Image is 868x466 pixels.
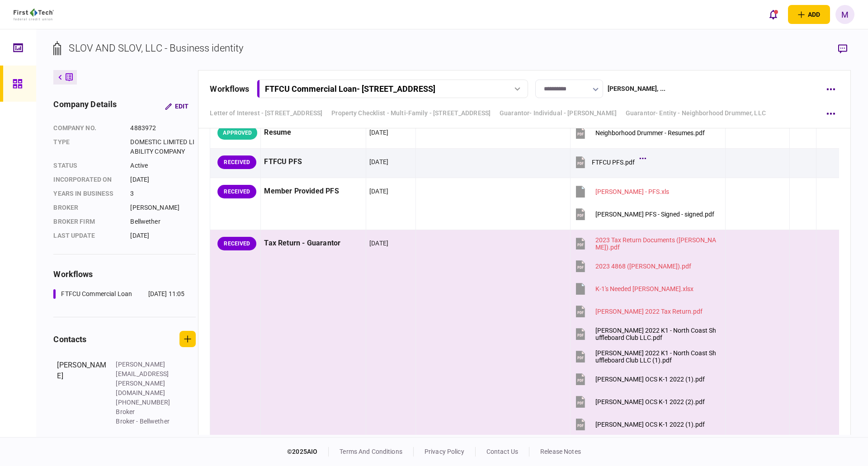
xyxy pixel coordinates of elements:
[540,448,581,455] a: release notes
[69,41,243,56] div: SLOV AND SLOV, LLC - Business identity
[61,289,132,299] div: FTFCU Commercial Loan
[595,236,717,251] div: 2023 Tax Return Documents (Curran John J).pdf
[53,123,121,133] div: company no.
[574,181,669,202] button: John Curran - PFS.xls
[574,369,705,389] button: John Curran OCS K-1 2022 (1).pdf
[257,80,528,98] button: FTFCU Commercial Loan- [STREET_ADDRESS]
[53,203,121,212] div: Broker
[608,84,665,94] div: [PERSON_NAME] , ...
[574,346,717,367] button: Curran 2022 K1 - North Coast Shuffleboard Club LLC (1).pdf
[116,407,175,417] div: Broker
[265,84,435,94] div: FTFCU Commercial Loan - [STREET_ADDRESS]
[574,204,714,224] button: Curran PFS - Signed - signed.pdf
[264,181,363,202] div: Member Provided PFS
[53,289,184,299] a: FTFCU Commercial Loan[DATE] 11:05
[116,398,175,407] div: [PHONE_NUMBER]
[210,83,249,95] div: workflows
[486,448,518,455] a: contact us
[369,157,388,166] div: [DATE]
[264,233,363,254] div: Tax Return - Guarantor
[53,189,121,198] div: years in business
[217,185,256,198] div: RECEIVED
[595,376,705,383] div: John Curran OCS K-1 2022 (1).pdf
[574,278,693,299] button: K-1's Needed Checklist_John Curran.xlsx
[57,360,107,426] div: [PERSON_NAME]
[592,159,635,166] div: FTFCU PFS.pdf
[217,155,256,169] div: RECEIVED
[217,126,257,140] div: APPROVED
[369,239,388,248] div: [DATE]
[53,137,121,156] div: Type
[53,333,86,345] div: contacts
[595,211,714,218] div: Curran PFS - Signed - signed.pdf
[130,137,196,156] div: DOMESTIC LIMITED LIABILITY COMPANY
[574,414,705,434] button: John Curran OCS K-1 2022 (1).pdf
[835,5,854,24] button: M
[53,98,117,114] div: company details
[148,289,185,299] div: [DATE] 11:05
[595,421,705,428] div: John Curran OCS K-1 2022 (1).pdf
[574,152,644,172] button: FTFCU PFS.pdf
[500,108,617,118] a: Guarantor- Individual - [PERSON_NAME]
[574,391,705,412] button: John Curran OCS K-1 2022 (2).pdf
[574,122,705,143] button: Neighborhood Drummer - Resumes.pdf
[764,5,783,24] button: open notifications list
[369,187,388,196] div: [DATE]
[595,349,717,364] div: Curran 2022 K1 - North Coast Shuffleboard Club LLC (1).pdf
[340,448,402,455] a: terms and conditions
[595,308,703,315] div: John Curran 2022 Tax Return.pdf
[788,5,830,24] button: open adding identity options
[210,108,322,118] a: Letter of Interest - [STREET_ADDRESS]
[595,398,705,405] div: John Curran OCS K-1 2022 (2).pdf
[130,161,196,170] div: Active
[574,256,691,276] button: 2023 4868 (Curran John J).pdf
[130,175,196,184] div: [DATE]
[53,217,121,226] div: broker firm
[130,217,196,226] div: Bellwether
[369,128,388,137] div: [DATE]
[14,9,54,20] img: client company logo
[116,417,175,426] div: Broker - Bellwether
[574,324,717,344] button: Curran 2022 K1 - North Coast Shuffleboard Club LLC.pdf
[53,268,196,280] div: workflows
[595,188,669,195] div: John Curran - PFS.xls
[116,433,175,462] div: [PERSON_NAME][EMAIL_ADDRESS][DOMAIN_NAME]
[595,263,691,270] div: 2023 4868 (Curran John J).pdf
[53,161,121,170] div: status
[130,189,196,198] div: 3
[331,108,491,118] a: Property Checklist - Multi-Family - [STREET_ADDRESS]
[264,122,363,143] div: Resume
[130,231,196,240] div: [DATE]
[53,175,121,184] div: incorporated on
[217,237,256,250] div: RECEIVED
[595,285,693,292] div: K-1's Needed Checklist_John Curran.xlsx
[574,233,717,254] button: 2023 Tax Return Documents (Curran John J).pdf
[130,123,196,133] div: 4883972
[595,327,717,341] div: Curran 2022 K1 - North Coast Shuffleboard Club LLC.pdf
[425,448,464,455] a: privacy policy
[595,129,705,137] div: Neighborhood Drummer - Resumes.pdf
[287,447,329,457] div: © 2025 AIO
[264,152,363,172] div: FTFCU PFS
[130,203,196,212] div: [PERSON_NAME]
[158,98,196,114] button: Edit
[53,231,121,240] div: last update
[116,360,175,398] div: [PERSON_NAME][EMAIL_ADDRESS][PERSON_NAME][DOMAIN_NAME]
[626,108,766,118] a: Guarantor- Entity - Neighborhood Drummer, LLC
[574,301,703,321] button: John Curran 2022 Tax Return.pdf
